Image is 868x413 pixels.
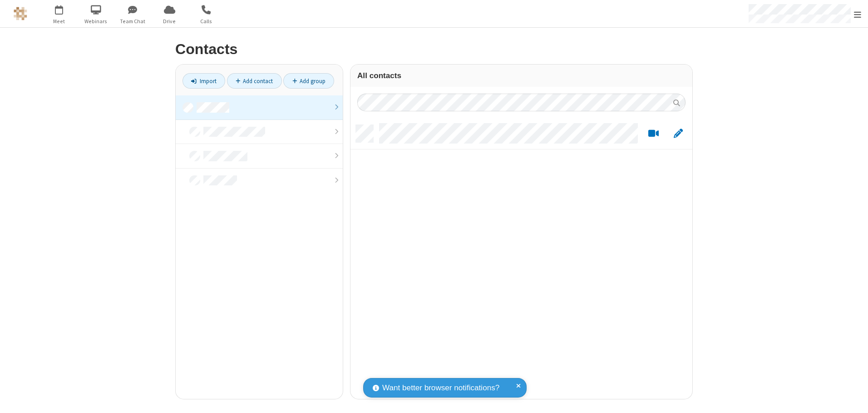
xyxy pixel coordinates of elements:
img: QA Selenium DO NOT DELETE OR CHANGE [14,7,27,20]
button: Start a video meeting [645,128,662,139]
span: Team Chat [116,17,150,25]
span: Want better browser notifications? [382,382,499,394]
span: Drive [153,17,187,25]
a: Add group [283,73,334,89]
span: Meet [42,17,76,25]
button: Edit [669,128,687,139]
a: Add contact [227,73,282,89]
a: Import [182,73,225,89]
span: Calls [189,17,223,25]
h3: All contacts [357,71,686,80]
span: Webinars [79,17,113,25]
h2: Contacts [175,41,693,57]
div: grid [350,118,692,399]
